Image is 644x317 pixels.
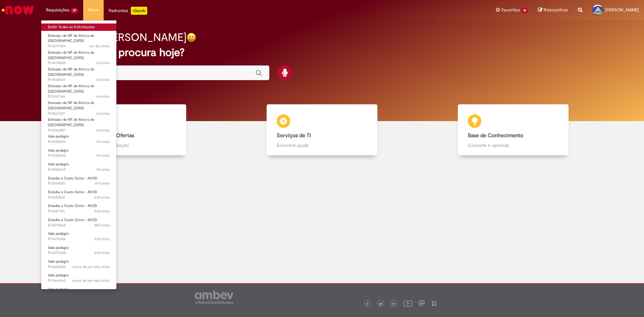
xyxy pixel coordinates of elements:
a: Aberto R13516020 : Estadia e Custo Extra - ASVD [41,175,116,187]
span: R13566887 [48,128,110,133]
img: logo_footer_naosei.png [431,300,437,306]
a: Exibir Todas as Solicitações [41,23,116,31]
a: Aberto R13568437 : Emissão de NF de Ativos do ASVD [41,66,116,80]
span: R13567127 [48,111,110,116]
img: logo_footer_facebook.png [366,302,369,306]
span: R13567166 [48,94,110,99]
span: Vale pedágio [48,245,69,250]
time: 22/09/2025 15:16:33 [96,139,110,144]
span: 6d atrás [96,77,110,82]
span: R13487761 [48,209,110,214]
a: Base de Conhecimento Consulte e aprenda [418,104,609,156]
span: R13555834 [48,139,110,145]
span: 21d atrás [95,181,110,186]
p: Consulte e aprenda [468,142,559,149]
span: 2d atrás [96,60,110,65]
span: Emissão de NF de Ativos do [GEOGRAPHIC_DATA] [48,67,95,77]
time: 25/09/2025 17:58:01 [96,77,110,82]
span: Emissão de NF de Ativos do [GEOGRAPHIC_DATA] [48,33,95,44]
span: 29d atrás [94,250,110,255]
span: 9d atrás [96,139,110,144]
a: Aberto R13501832 : Estadia e Custo Extra - ASVD [41,189,116,201]
span: Requisições [46,7,69,13]
b: Base de Conhecimento [468,132,523,139]
span: R13478560 [48,223,110,228]
span: R13501832 [48,195,110,200]
span: R13578205 [48,60,110,66]
span: R13568437 [48,77,110,83]
img: logo_footer_youtube.png [404,299,412,308]
span: R13579929 [48,44,110,49]
span: Favoritos [501,7,520,13]
span: Vale pedágio [48,162,69,167]
span: 9d atrás [96,153,110,158]
span: 29d atrás [94,236,110,242]
div: Padroniza [109,7,147,15]
span: Estadia e Custo Extra - ASVD [48,203,97,208]
a: Aberto R13464271 : Vale pedágio [41,286,116,298]
b: Catálogo de Ofertas [86,132,134,139]
span: Vale pedágio [48,231,69,236]
time: 08/09/2025 22:58:00 [94,195,110,200]
time: 25/09/2025 14:24:26 [96,128,110,133]
span: Emissão de NF de Ativos do [GEOGRAPHIC_DATA] [48,84,95,94]
h2: Bom dia, [PERSON_NAME] [58,32,186,43]
a: Aberto R13487761 : Estadia e Custo Extra - ASVD [41,202,116,215]
a: Aberto R13579929 : Emissão de NF de Ativos do ASVD [41,32,116,47]
span: Vale pedágio [48,273,69,278]
span: R13555654 [48,153,110,158]
span: um dia atrás [89,44,110,49]
span: Vale pedágio [48,148,69,153]
span: Estadia e Custo Extra - ASVD [48,217,97,222]
time: 29/09/2025 16:32:40 [96,60,110,65]
a: Catálogo de Ofertas Abra uma solicitação [35,104,226,156]
span: More [88,7,99,13]
p: Encontre ajuda [277,142,368,149]
time: 22/09/2025 14:45:42 [96,167,110,172]
a: Aberto R13567127 : Emissão de NF de Ativos do ASVD [41,99,116,114]
ul: Requisições [41,20,117,289]
img: logo_footer_ambev_rotulo_gray.png [195,290,233,304]
span: R13465059 [48,264,110,270]
a: Rascunhos [538,7,568,13]
span: R13516020 [48,181,110,186]
span: R13464960 [48,278,110,283]
span: cerca de um mês atrás [72,264,110,269]
span: 6d atrás [96,111,110,116]
time: 10/09/2025 15:28:35 [95,181,110,186]
span: Estadia e Custo Extra - ASVD [48,190,97,195]
img: logo_footer_workplace.png [419,300,425,306]
time: 30/08/2025 13:24:16 [72,264,110,269]
span: Vale pedágio [48,259,69,264]
p: Abra uma solicitação [86,142,176,149]
img: happy-face.png [186,33,196,42]
time: 03/09/2025 17:33:20 [94,223,110,228]
time: 30/09/2025 09:05:18 [89,44,110,49]
span: 28d atrás [94,223,110,228]
h2: O que você procura hoje? [58,47,586,58]
a: Aberto R13566887 : Emissão de NF de Ativos do ASVD [41,116,116,130]
span: 15 [521,8,528,13]
span: Estadia e Custo Extra - ASVD [48,176,97,181]
a: Aberto R13578205 : Emissão de NF de Ativos do ASVD [41,49,116,63]
span: R13475288 [48,250,110,256]
img: logo_footer_twitter.png [379,302,382,306]
span: Emissão de NF de Ativos do [GEOGRAPHIC_DATA] [48,50,95,60]
img: logo_footer_linkedin.png [392,302,396,306]
p: +GenAi [131,7,147,15]
span: Vale pedágio [48,287,69,292]
a: Aberto R13555654 : Vale pedágio [41,147,116,159]
a: Aberto R13555629 : Vale pedágio [41,161,116,173]
time: 25/09/2025 14:55:24 [96,111,110,116]
span: R13555629 [48,167,110,172]
span: Emissão de NF de Ativos do [GEOGRAPHIC_DATA] [48,117,95,127]
a: Aberto R13465059 : Vale pedágio [41,258,116,270]
span: cerca de um mês atrás [72,278,110,283]
span: Rascunhos [544,7,568,13]
span: 24d atrás [94,209,110,214]
span: Vale pedágio [48,134,69,139]
span: R13475384 [48,236,110,242]
a: Serviços de TI Encontre ajuda [226,104,418,156]
a: Aberto R13475288 : Vale pedágio [41,244,116,257]
a: Aberto R13475384 : Vale pedágio [41,230,116,243]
